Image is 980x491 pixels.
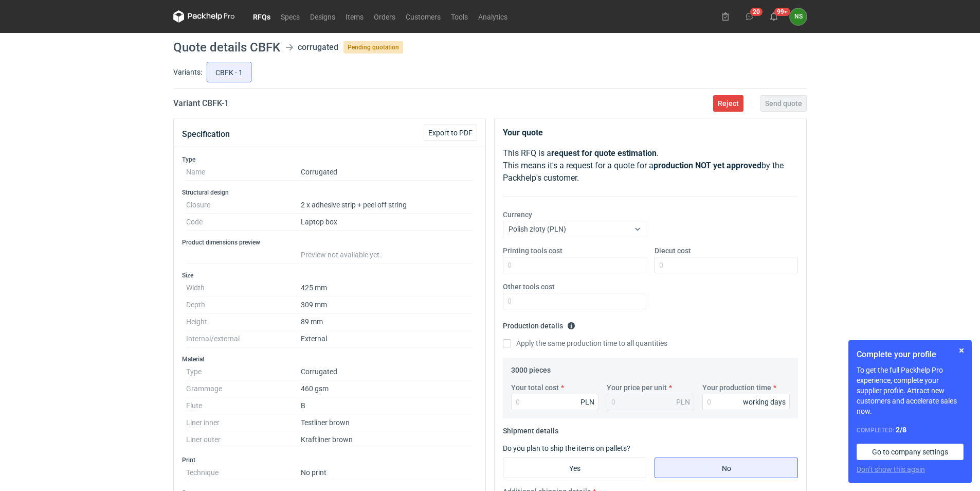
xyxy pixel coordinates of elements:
dd: Corrugated [301,363,473,380]
dd: B [301,397,473,414]
dd: 2 x adhesive strip + peel off string [301,197,473,214]
button: Specification [182,122,230,147]
dt: Flute [186,397,301,414]
a: Designs [305,10,340,23]
h3: Size [182,271,477,279]
span: Reject [718,100,739,107]
label: CBFK - 1 [207,62,251,82]
dd: 425 mm [301,279,473,296]
dd: Laptop box [301,214,473,231]
button: Skip for now [955,344,968,357]
label: Currency [503,209,532,220]
button: Send quote [760,95,807,112]
label: Your price per unit [607,382,667,393]
p: To get the full Packhelp Pro experience, complete your supplier profile. Attract new customers an... [857,365,964,416]
span: Preview not available yet. [301,251,382,259]
dt: Technique [186,464,301,481]
a: Specs [276,10,305,23]
p: This RFQ is a . This means it's a request for a quote for a by the Packhelp's customer. [503,147,798,184]
dt: Liner outer [186,431,301,448]
dt: Internal/external [186,330,301,347]
h3: Print [182,456,477,464]
strong: 2 / 8 [896,426,906,434]
label: Yes [503,458,646,478]
dt: Grammage [186,380,301,397]
input: 0 [702,394,790,410]
h3: Structural design [182,188,477,197]
dt: Liner inner [186,414,301,431]
label: Diecut cost [655,246,691,256]
label: Printing tools cost [503,246,562,256]
dt: Code [186,214,301,231]
div: Natalia Stępak [790,8,807,25]
strong: request for quote estimation [551,148,657,158]
button: Reject [713,95,743,112]
button: 20 [741,8,758,25]
input: 0 [503,257,646,273]
span: Pending quotation [343,41,403,54]
div: corrugated [298,41,338,54]
a: Customers [401,10,446,23]
label: Your production time [702,382,771,393]
label: Your total cost [511,382,559,393]
h1: Quote details CBFK [173,41,280,54]
dt: Height [186,313,301,330]
input: 0 [655,257,798,273]
label: Apply the same production time to all quantities [503,338,667,348]
a: Analytics [473,10,513,23]
button: Don’t show this again [857,464,925,475]
legend: 3000 pieces [511,362,551,374]
dd: 89 mm [301,313,473,330]
h1: Complete your profile [857,348,964,361]
span: Polish złoty (PLN) [509,225,566,233]
legend: Shipment details [503,423,558,435]
dt: Width [186,279,301,296]
dd: Kraftliner brown [301,431,473,448]
dd: Testliner brown [301,414,473,431]
dd: 460 gsm [301,380,473,397]
div: working days [743,397,786,407]
span: Export to PDF [428,129,473,136]
input: 0 [503,293,646,309]
legend: Production details [503,318,575,330]
strong: production NOT yet approved [654,161,761,170]
h3: Type [182,155,477,164]
label: Do you plan to ship the items on pallets? [503,444,630,452]
div: PLN [580,397,594,407]
button: 99+ [766,8,782,25]
a: Tools [446,10,473,23]
dd: No print [301,464,473,481]
dt: Type [186,363,301,380]
h3: Material [182,355,477,363]
svg: Packhelp Pro [173,10,235,23]
button: Export to PDF [424,125,477,141]
dd: External [301,330,473,347]
a: RFQs [248,10,276,23]
dd: Corrugated [301,164,473,181]
input: 0 [511,394,598,410]
label: No [655,458,798,478]
dt: Name [186,164,301,181]
dt: Depth [186,296,301,313]
strong: Your quote [503,128,543,137]
h2: Variant CBFK - 1 [173,97,229,110]
label: Other tools cost [503,282,555,292]
dd: 309 mm [301,296,473,313]
a: Go to company settings [857,444,964,460]
a: Items [340,10,369,23]
label: Variants: [173,67,202,77]
span: Send quote [765,100,802,107]
button: NS [790,8,807,25]
h3: Product dimensions preview [182,238,477,247]
div: Completed: [857,425,964,435]
div: PLN [676,397,690,407]
a: Orders [369,10,401,23]
dt: Closure [186,197,301,214]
